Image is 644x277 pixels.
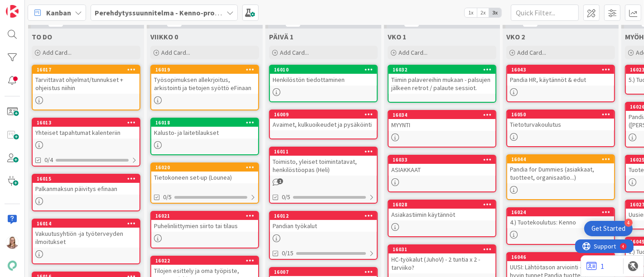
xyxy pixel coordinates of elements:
[507,66,614,86] div: 16043Pandia HR, käytännöt & edut
[507,110,614,119] div: 16050
[33,119,139,138] div: 16013Yhteiset tapahtumat kalenteriin
[37,67,139,73] div: 16017
[151,212,258,220] div: 16021
[270,74,377,86] div: Henkilöstön tiedottaminen
[511,156,614,162] div: 16044
[151,119,258,127] div: 16018
[388,110,496,148] a: 16034MYYNTI
[389,66,495,94] div: 16032Tiimin palavereihin mukaan - palsujen jälkeen retrot / palaute sessiot.
[274,111,377,118] div: 16009
[507,253,614,261] div: 16046
[270,110,377,130] div: 16009Avaimet, kulkuoikeudet ja pysäköinti
[507,208,614,228] div: 160244.) Tuotekoulutus: Kenno
[19,1,41,12] span: Support
[32,219,140,264] a: 16014Vakuutusyhtiön -ja työterveyden ilmoitukset
[270,148,377,156] div: 16011
[507,66,614,74] div: 16043
[506,65,615,102] a: 16043Pandia HR, käytännöt & edut
[151,163,258,183] div: 16020Tietokoneen set-up (Lounea)
[389,253,495,273] div: HC-työkalut (JuhoV) - 2 tuntia x 2 - tarviiko?
[393,201,495,208] div: 16028
[33,66,139,74] div: 16017
[507,110,614,130] div: 16050Tietoturvakoulutus
[46,7,71,18] span: Kanban
[388,200,496,237] a: 16028Asiakastiimin käytännöt
[151,66,258,74] div: 16019
[507,119,614,130] div: Tietoturvakoulutus
[155,258,258,264] div: 16022
[389,111,495,119] div: 16034
[389,119,495,131] div: MYYNTI
[150,118,259,155] a: 16018Kalusto- ja laitetilaukset
[388,155,496,192] a: 16033ASIAKKAAT
[393,157,495,163] div: 16033
[389,245,495,253] div: 16031
[155,213,258,219] div: 16021
[511,209,614,215] div: 16024
[32,32,52,41] span: TO DO
[270,220,377,232] div: Pandian työkalut
[163,192,172,202] span: 0/5
[465,8,477,17] span: 1x
[507,155,614,183] div: 16044Pandia for Dummies (asiakkaat, tuotteet, organisaatio...)
[282,248,293,258] span: 0/15
[389,156,495,176] div: 16033ASIAKKAAT
[511,254,614,260] div: 16046
[44,155,53,165] span: 0/4
[388,65,496,103] a: 16032Tiimin palavereihin mukaan - palsujen jälkeen retrot / palaute sessiot.
[591,224,625,233] div: Get Started
[517,48,546,57] span: Add Card...
[506,154,615,200] a: 16044Pandia for Dummies (asiakkaat, tuotteet, organisaatio...)
[393,112,495,118] div: 16034
[270,110,377,119] div: 16009
[151,66,258,94] div: 16019Työsopimuksen allekrjoitus, arkistointi ja tietojen syöttö eFinaan
[33,66,139,94] div: 16017Tarvittavat ohjelmat/tunnukset + ohjeistus niihin
[274,148,377,155] div: 16011
[389,245,495,273] div: 16031HC-työkalut (JuhoV) - 2 tuntia x 2 - tarviiko?
[33,127,139,138] div: Yhteiset tapahtumat kalenteriin
[43,48,72,57] span: Add Card...
[393,67,495,73] div: 16032
[270,212,377,232] div: 16012Pandian työkalut
[507,74,614,86] div: Pandia HR, käytännöt & edut
[270,212,377,220] div: 16012
[506,110,615,147] a: 16050Tietoturvakoulutus
[151,172,258,183] div: Tietokoneen set-up (Lounea)
[6,259,19,272] img: avatar
[155,67,258,73] div: 16019
[393,246,495,253] div: 16031
[389,201,495,220] div: 16028Asiakastiimin käytännöt
[507,216,614,228] div: 4.) Tuotekoulutus: Kenno
[274,213,377,219] div: 16012
[389,111,495,131] div: 16034MYYNTI
[389,201,495,209] div: 16028
[507,208,614,216] div: 16024
[269,32,293,41] span: PÄIVÄ 1
[33,175,139,195] div: 16015Palkanmaksun päivitys efinaan
[511,67,614,73] div: 16043
[388,32,406,41] span: VKO 1
[151,220,258,232] div: Puhelinliittymien siirto tai tilaus
[270,156,377,176] div: Toimisto, yleiset toimintatavat, henkilöstöopas (Heli)
[95,8,225,17] b: Perehdytyssuunnitelma - Kenno-projari
[151,119,258,138] div: 16018Kalusto- ja laitetilaukset
[155,119,258,126] div: 16018
[389,66,495,74] div: 16032
[32,65,140,110] a: 16017Tarvittavat ohjelmat/tunnukset + ohjeistus niihin
[270,148,377,176] div: 16011Toimisto, yleiset toimintatavat, henkilöstöopas (Heli)
[274,269,377,275] div: 16007
[33,220,139,248] div: 16014Vakuutusyhtiön -ja työterveyden ilmoitukset
[399,48,428,57] span: Add Card...
[269,147,378,204] a: 16011Toimisto, yleiset toimintatavat, henkilöstöopas (Heli)0/5
[507,155,614,163] div: 16044
[32,174,140,211] a: 16015Palkanmaksun päivitys efinaan
[33,228,139,248] div: Vakuutusyhtiön -ja työterveyden ilmoitukset
[33,74,139,94] div: Tarvittavat ohjelmat/tunnukset + ohjeistus niihin
[6,5,19,18] img: Visit kanbanzone.com
[151,163,258,172] div: 16020
[150,211,259,248] a: 16021Puhelinliittymien siirto tai tilaus
[389,74,495,94] div: Tiimin palavereihin mukaan - palsujen jälkeen retrot / palaute sessiot.
[269,65,378,102] a: 16010Henkilöstön tiedottaminen
[37,119,139,126] div: 16013
[282,192,290,202] span: 0/5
